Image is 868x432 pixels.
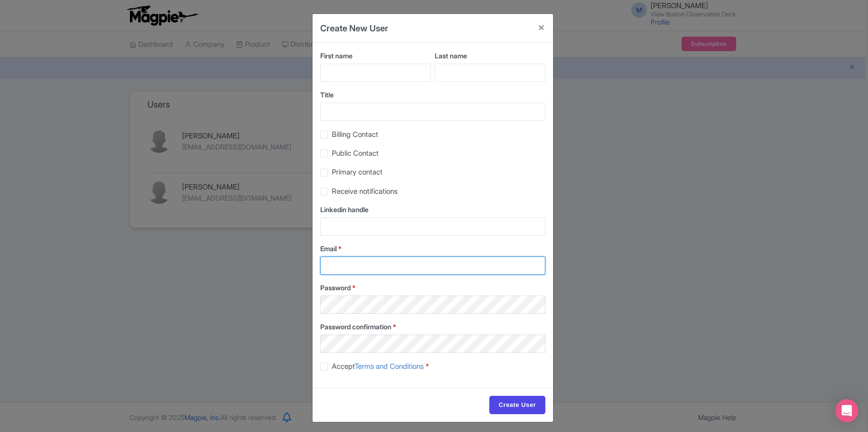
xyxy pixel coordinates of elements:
[320,91,334,99] span: Title
[332,167,383,176] span: Primary contact
[320,283,351,292] span: Password
[332,362,424,371] span: Accept
[332,187,398,196] span: Receive notifications
[320,244,337,253] span: Email
[835,399,858,422] div: Open Intercom Messenger
[332,130,378,139] span: Billing Contact
[320,323,391,331] span: Password confirmation
[355,362,424,371] a: Terms and Conditions
[320,52,353,60] span: First name
[489,396,545,414] input: Create User
[435,52,467,60] span: Last name
[530,14,553,41] button: Close
[320,205,369,214] span: Linkedin handle
[320,22,388,35] h4: Create New User
[332,148,379,158] span: Public Contact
